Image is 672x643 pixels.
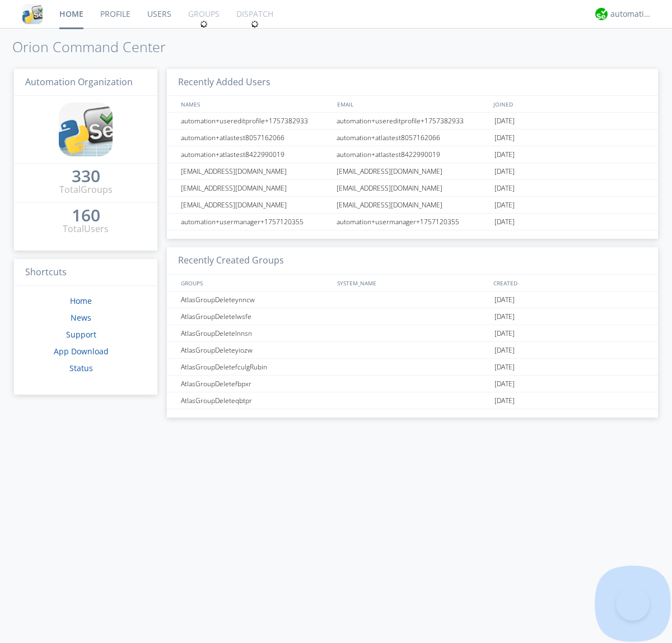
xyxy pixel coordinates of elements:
div: [EMAIL_ADDRESS][DOMAIN_NAME] [178,180,333,196]
iframe: Toggle Customer Support [616,587,650,621]
span: [DATE] [494,180,515,197]
div: NAMES [178,96,332,112]
span: [DATE] [494,359,515,376]
span: [DATE] [494,292,515,308]
a: AtlasGroupDeleteqbtpr[DATE] [167,392,658,409]
div: JOINED [491,96,647,112]
a: AtlasGroupDeleteyiozw[DATE] [167,342,658,359]
a: News [71,312,91,323]
div: [EMAIL_ADDRESS][DOMAIN_NAME] [334,180,492,196]
a: [EMAIL_ADDRESS][DOMAIN_NAME][EMAIL_ADDRESS][DOMAIN_NAME][DATE] [167,163,658,180]
span: [DATE] [494,342,515,359]
span: [DATE] [494,308,515,325]
img: d2d01cd9b4174d08988066c6d424eccd [595,8,608,20]
div: [EMAIL_ADDRESS][DOMAIN_NAME] [334,163,492,179]
div: automation+atlastest8057162066 [334,129,492,146]
a: AtlasGroupDeleteynncw[DATE] [167,292,658,308]
a: AtlasGroupDeletelwsfe[DATE] [167,308,658,325]
div: 330 [72,170,100,182]
div: automation+usereditprofile+1757382933 [334,113,492,129]
a: [EMAIL_ADDRESS][DOMAIN_NAME][EMAIL_ADDRESS][DOMAIN_NAME][DATE] [167,180,658,197]
div: Total Users [63,223,109,235]
div: AtlasGroupDeleteyiozw [178,342,333,358]
div: Total Groups [59,183,113,196]
a: [EMAIL_ADDRESS][DOMAIN_NAME][EMAIL_ADDRESS][DOMAIN_NAME][DATE] [167,197,658,214]
h3: Recently Created Groups [167,247,658,275]
img: spin.svg [200,20,208,28]
span: Automation Organization [25,76,133,88]
div: AtlasGroupDeletefculgRubin [178,359,333,375]
a: Status [69,363,93,373]
a: automation+usereditprofile+1757382933automation+usereditprofile+1757382933[DATE] [167,113,658,129]
span: [DATE] [494,163,515,180]
img: cddb5a64eb264b2086981ab96f4c1ba7 [59,103,113,156]
div: automation+atlastest8422990019 [334,146,492,163]
a: automation+atlastest8057162066automation+atlastest8057162066[DATE] [167,129,658,146]
span: [DATE] [494,392,515,409]
span: [DATE] [494,129,515,146]
a: automation+usermanager+1757120355automation+usermanager+1757120355[DATE] [167,214,658,230]
h3: Shortcuts [14,259,157,286]
div: CREATED [491,275,647,291]
span: [DATE] [494,146,515,163]
div: 160 [72,210,100,221]
div: GROUPS [178,275,332,291]
a: Support [66,329,96,340]
div: automation+usereditprofile+1757382933 [178,113,333,129]
a: Home [70,295,92,306]
div: automation+usermanager+1757120355 [178,214,333,230]
a: 160 [72,210,100,223]
a: AtlasGroupDeletelnnsn[DATE] [167,325,658,342]
a: 330 [72,170,100,183]
span: [DATE] [494,376,515,392]
span: [DATE] [494,325,515,342]
a: AtlasGroupDeletefculgRubin[DATE] [167,359,658,376]
span: [DATE] [494,214,515,230]
img: spin.svg [251,20,259,28]
div: AtlasGroupDeleteqbtpr [178,392,333,409]
h3: Recently Added Users [167,69,658,96]
span: [DATE] [494,197,515,214]
div: SYSTEM_NAME [334,275,491,291]
div: automation+usermanager+1757120355 [334,214,492,230]
a: automation+atlastest8422990019automation+atlastest8422990019[DATE] [167,146,658,163]
div: [EMAIL_ADDRESS][DOMAIN_NAME] [334,197,492,213]
div: automation+atlastest8057162066 [178,129,333,146]
div: AtlasGroupDeleteynncw [178,292,333,308]
div: AtlasGroupDeletelnnsn [178,325,333,341]
a: AtlasGroupDeletefbpxr[DATE] [167,376,658,392]
div: EMAIL [334,96,491,112]
div: [EMAIL_ADDRESS][DOMAIN_NAME] [178,163,333,179]
div: [EMAIL_ADDRESS][DOMAIN_NAME] [178,197,333,213]
div: automation+atlastest8422990019 [178,146,333,163]
a: App Download [54,346,109,357]
img: cddb5a64eb264b2086981ab96f4c1ba7 [22,4,43,24]
div: AtlasGroupDeletelwsfe [178,308,333,325]
div: AtlasGroupDeletefbpxr [178,376,333,392]
span: [DATE] [494,113,515,129]
div: automation+atlas [610,8,652,20]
